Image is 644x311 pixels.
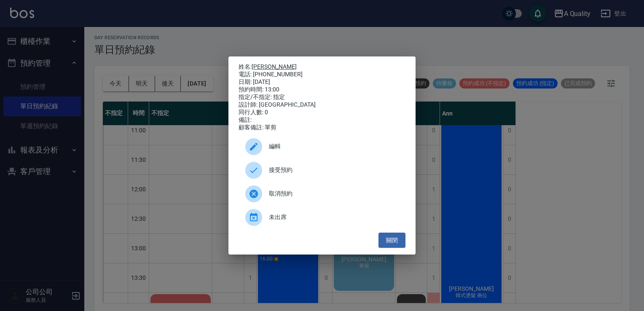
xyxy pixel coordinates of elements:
span: 取消預約 [269,189,399,198]
span: 接受預約 [269,166,399,174]
button: 關閉 [378,233,405,248]
div: 取消預約 [239,182,405,206]
div: 顧客備註: 單剪 [239,124,405,131]
span: 編輯 [269,142,399,151]
div: 電話: [PHONE_NUMBER] [239,71,405,78]
div: 接受預約 [239,158,405,182]
p: 姓名: [239,63,405,71]
div: 指定/不指定: 指定 [239,94,405,101]
span: 未出席 [269,213,399,222]
div: 日期: [DATE] [239,78,405,86]
div: 設計師: [GEOGRAPHIC_DATA] [239,101,405,109]
div: 編輯 [239,135,405,158]
div: 預約時間: 13:00 [239,86,405,94]
a: [PERSON_NAME] [252,63,297,70]
div: 備註: [239,116,405,124]
div: 未出席 [239,206,405,229]
div: 同行人數: 0 [239,109,405,116]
